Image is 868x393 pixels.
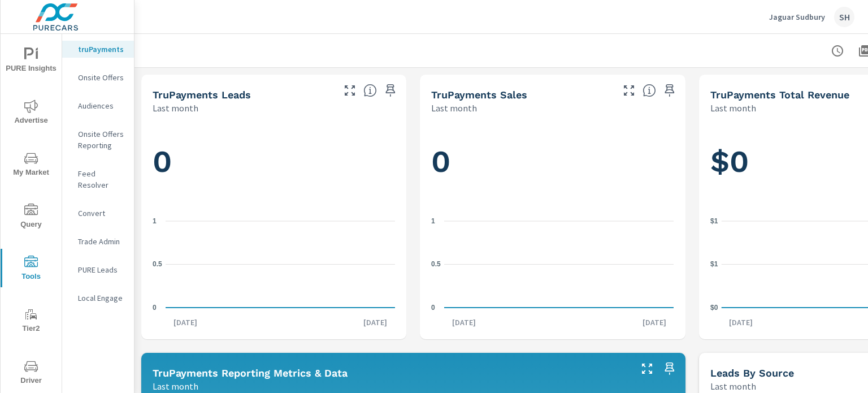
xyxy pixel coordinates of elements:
[431,217,435,225] text: 1
[78,264,125,275] p: PURE Leads
[834,7,854,27] div: SH
[620,81,638,100] button: Make Fullscreen
[4,360,58,387] span: Driver
[710,304,718,312] text: $0
[4,308,58,335] span: Tier2
[166,317,205,328] p: [DATE]
[431,260,441,268] text: 0.5
[381,81,400,100] span: Save this to your personalized report
[62,165,134,193] div: Feed Resolver
[78,292,125,304] p: Local Engage
[78,100,125,111] p: Audiences
[78,128,125,151] p: Onsite Offers Reporting
[78,72,125,83] p: Onsite Offers
[431,304,435,312] text: 0
[710,260,718,268] text: $1
[363,84,377,97] span: The number of truPayments leads.
[4,204,58,231] span: Query
[4,152,58,179] span: My Market
[153,379,198,393] p: Last month
[62,233,134,250] div: Trade Admin
[661,360,679,378] span: Save this to your personalized report
[153,217,157,225] text: 1
[62,97,134,114] div: Audiences
[78,44,125,55] p: truPayments
[721,317,761,328] p: [DATE]
[62,126,134,154] div: Onsite Offers Reporting
[153,101,198,115] p: Last month
[78,208,125,219] p: Convert
[62,261,134,278] div: PURE Leads
[431,89,527,101] h5: truPayments Sales
[153,142,395,181] h1: 0
[62,69,134,86] div: Onsite Offers
[710,101,756,115] p: Last month
[153,89,251,101] h5: truPayments Leads
[710,367,794,379] h5: Leads By Source
[78,236,125,247] p: Trade Admin
[431,142,674,181] h1: 0
[4,100,58,127] span: Advertise
[62,205,134,222] div: Convert
[661,81,679,100] span: Save this to your personalized report
[78,168,125,191] p: Feed Resolver
[62,41,134,58] div: truPayments
[153,304,157,312] text: 0
[153,260,162,268] text: 0.5
[4,256,58,283] span: Tools
[710,217,718,225] text: $1
[638,360,656,378] button: Make Fullscreen
[431,101,477,115] p: Last month
[710,379,756,393] p: Last month
[444,317,484,328] p: [DATE]
[355,317,395,328] p: [DATE]
[4,47,58,75] span: PURE Insights
[62,290,134,306] div: Local Engage
[643,84,656,97] span: Number of sales matched to a truPayments lead. [Source: This data is sourced from the dealer's DM...
[153,367,348,379] h5: truPayments Reporting Metrics & Data
[769,12,825,22] p: Jaguar Sudbury
[635,317,674,328] p: [DATE]
[710,89,849,101] h5: truPayments Total Revenue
